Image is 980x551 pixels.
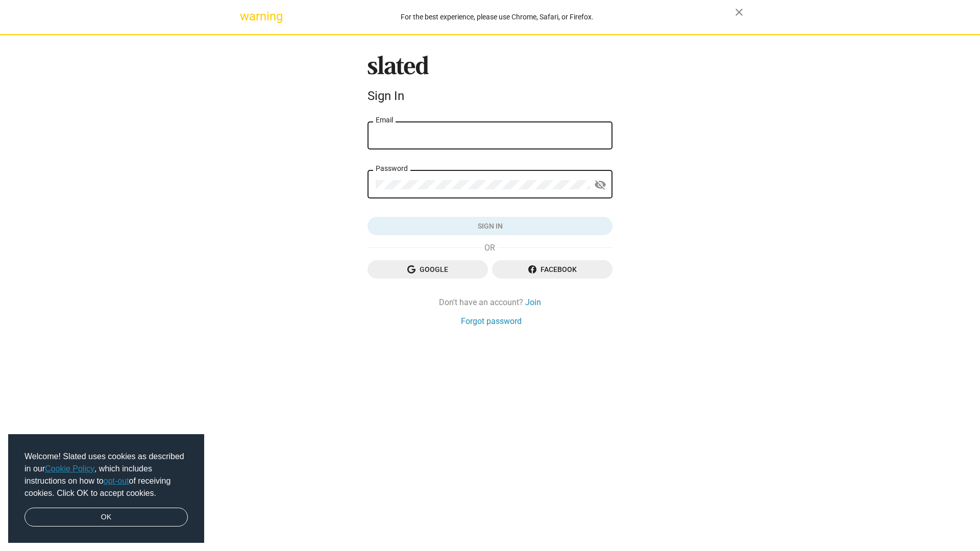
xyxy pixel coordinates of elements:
button: Google [367,260,488,279]
div: cookieconsent [8,434,204,543]
a: Join [525,297,541,308]
div: Sign In [367,89,612,103]
div: Don't have an account? [367,297,612,308]
button: Show password [590,175,610,195]
a: dismiss cookie message [24,508,188,527]
a: opt-out [104,477,129,485]
mat-icon: close [733,6,745,18]
a: Forgot password [461,316,522,327]
span: Facebook [500,260,604,279]
div: For the best experience, please use Chrome, Safari, or Firefox. [259,10,735,24]
a: Cookie Policy [45,464,94,473]
span: Welcome! Slated uses cookies as described in our , which includes instructions on how to of recei... [24,450,188,499]
button: Facebook [492,260,612,279]
sl-branding: Sign In [367,56,612,108]
span: Google [376,260,480,279]
mat-icon: visibility_off [594,177,606,193]
mat-icon: warning [240,10,252,22]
